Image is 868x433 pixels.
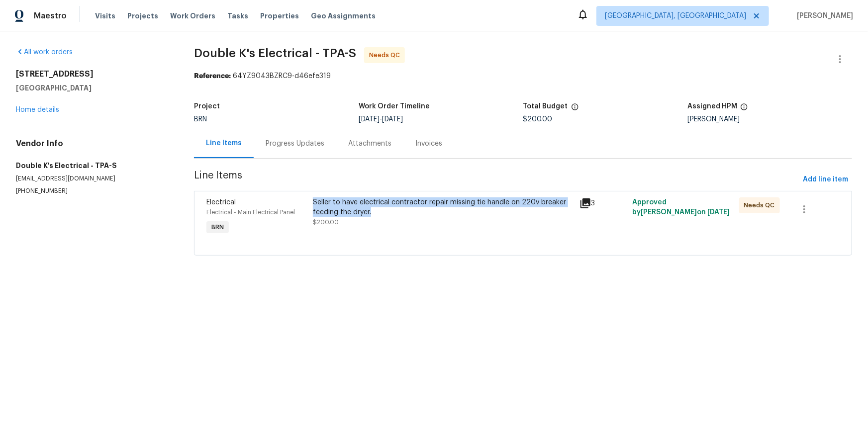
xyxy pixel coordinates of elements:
span: The total cost of line items that have been proposed by Opendoor. This sum includes line items th... [571,103,579,116]
div: Seller to have electrical contractor repair missing tie handle on 220v breaker feeding the dryer. [313,197,573,217]
span: [DATE] [359,116,380,123]
span: BRN [207,222,228,232]
a: All work orders [16,49,73,56]
h5: Assigned HPM [687,103,737,110]
p: [PHONE_NUMBER] [16,187,170,195]
p: [EMAIL_ADDRESS][DOMAIN_NAME] [16,174,170,183]
span: - [359,116,403,123]
span: Double K's Electrical - TPA-S [194,47,356,59]
div: 3 [579,197,627,209]
span: Projects [127,11,158,21]
div: [PERSON_NAME] [687,116,852,123]
h2: [STREET_ADDRESS] [16,69,170,79]
h5: [GEOGRAPHIC_DATA] [16,83,170,93]
span: Electrical - Main Electrical Panel [206,209,295,215]
span: $200.00 [523,116,553,123]
b: Reference: [194,73,231,80]
span: Properties [260,11,299,21]
a: Home details [16,106,59,113]
div: 64YZ9043BZRC9-d46efe319 [194,71,852,81]
span: [DATE] [708,209,730,216]
span: Needs QC [744,200,779,210]
div: Progress Updates [266,139,324,149]
span: Line Items [194,171,799,189]
span: [GEOGRAPHIC_DATA], [GEOGRAPHIC_DATA] [605,11,746,21]
button: Add line item [799,171,852,189]
span: Tasks [227,12,248,19]
div: Invoices [415,139,442,149]
h5: Double K's Electrical - TPA-S [16,161,170,171]
span: Add line item [803,173,848,186]
span: Approved by [PERSON_NAME] on [633,199,730,216]
div: Attachments [348,139,391,149]
span: $200.00 [313,219,339,225]
span: Maestro [34,11,67,21]
span: Needs QC [369,50,404,60]
h5: Total Budget [523,103,568,110]
div: Line Items [206,138,242,148]
span: The hpm assigned to this work order. [740,103,748,116]
span: [PERSON_NAME] [793,11,853,21]
span: BRN [194,116,207,123]
span: Electrical [206,199,236,206]
h5: Project [194,103,220,110]
h4: Vendor Info [16,139,170,149]
span: Visits [95,11,115,21]
span: [DATE] [382,116,403,123]
span: Geo Assignments [311,11,376,21]
h5: Work Order Timeline [359,103,430,110]
span: Work Orders [170,11,215,21]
